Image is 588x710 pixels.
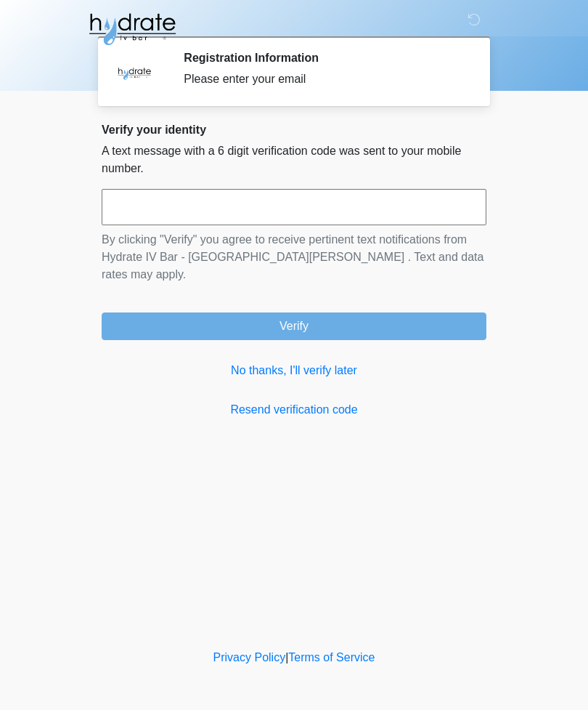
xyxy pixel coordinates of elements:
a: Resend verification code [102,401,486,419]
img: Agent Avatar [113,51,156,94]
a: Terms of Service [288,651,375,663]
a: Privacy Policy [213,651,286,663]
a: | [285,651,288,663]
img: Hydrate IV Bar - Fort Collins Logo [87,11,177,47]
a: No thanks, I'll verify later [102,362,486,379]
p: By clicking "Verify" you agree to receive pertinent text notifications from Hydrate IV Bar - [GEO... [102,231,486,283]
h2: Verify your identity [102,123,486,137]
div: Please enter your email [184,70,465,88]
button: Verify [102,312,486,340]
p: A text message with a 6 digit verification code was sent to your mobile number. [102,142,486,177]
